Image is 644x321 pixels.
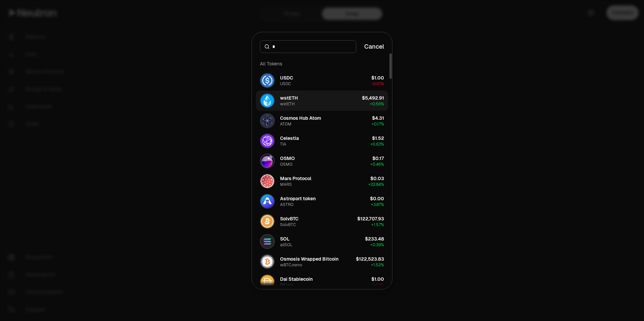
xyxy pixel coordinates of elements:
button: OSMO LogoOSMOOSMO$0.17+0.46% [256,151,388,171]
span: + 3.87% [371,202,384,207]
div: OSMO [280,155,295,162]
div: All Tokens [256,57,388,70]
div: wBTC.osmo [280,262,302,268]
div: $1.00 [371,276,384,282]
div: allSOL [280,242,292,248]
button: DAI.axl LogoDai StablecoinDAI.axl$1.00-0.03% [256,272,388,292]
span: -0.03% [371,282,384,288]
img: allSOL Logo [261,235,274,248]
span: + 0.17% [372,121,384,127]
div: SolvBTC [280,215,299,222]
button: Cancel [364,42,384,51]
div: MARS [280,182,292,187]
div: ASTRO [280,202,293,207]
div: DAI.axl [280,282,293,288]
div: Osmosis Wrapped Bitcoin [280,256,338,262]
button: wstETH LogowstETHwstETH$5,492.91+0.56% [256,91,388,111]
button: TIA LogoCelestiaTIA$1.52+0.63% [256,131,388,151]
div: Dai Stablecoin [280,276,313,282]
span: + 0.63% [370,142,384,147]
button: allSOL LogoSOLallSOL$233.48+0.39% [256,231,388,252]
button: ASTRO LogoAstroport tokenASTRO$0.00+3.87% [256,191,388,211]
div: Astroport token [280,195,316,202]
img: TIA Logo [261,134,274,148]
div: $122,707.93 [357,215,384,222]
div: OSMO [280,162,292,167]
button: USDC LogoUSDCUSDC$1.00-0.01% [256,70,388,91]
img: wBTC.osmo Logo [261,255,274,268]
div: $1.52 [372,135,384,142]
div: SolvBTC [280,222,296,227]
span: + 1.57% [371,222,384,227]
button: MARS LogoMars ProtocolMARS$0.03+22.84% [256,171,388,191]
img: MARS Logo [261,174,274,188]
div: $0.03 [370,175,384,182]
span: + 1.52% [371,262,384,268]
span: + 0.56% [370,101,384,107]
span: -0.01% [371,81,384,87]
img: ASTRO Logo [261,195,274,208]
div: $1.00 [371,74,384,81]
div: $233.48 [365,235,384,242]
div: wstETH [280,101,295,107]
div: Cosmos Hub Atom [280,115,321,121]
div: $0.00 [370,195,384,202]
div: SOL [280,235,289,242]
button: ATOM LogoCosmos Hub AtomATOM$4.31+0.17% [256,111,388,131]
div: Mars Protocol [280,175,311,182]
button: wBTC.osmo LogoOsmosis Wrapped BitcoinwBTC.osmo$122,523.83+1.52% [256,252,388,272]
img: OSMO Logo [261,154,274,168]
div: ATOM [280,121,291,127]
div: wstETH [280,95,298,101]
div: $122,523.83 [356,256,384,262]
img: wstETH Logo [261,94,274,107]
button: SolvBTC LogoSolvBTCSolvBTC$122,707.93+1.57% [256,211,388,231]
div: USDC [280,81,291,87]
img: USDC Logo [261,74,274,87]
span: + 0.39% [370,242,384,248]
div: Celestia [280,135,299,142]
div: $0.17 [372,155,384,162]
img: ATOM Logo [261,114,274,127]
div: TIA [280,142,286,147]
img: DAI.axl Logo [261,275,274,288]
div: $4.31 [372,115,384,121]
span: + 22.84% [368,182,384,187]
div: USDC [280,74,293,81]
span: + 0.46% [370,162,384,167]
div: $5,492.91 [362,95,384,101]
img: SolvBTC Logo [261,215,274,228]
